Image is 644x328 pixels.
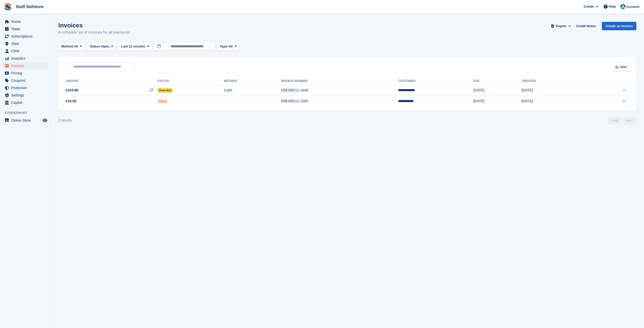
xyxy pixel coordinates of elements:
th: Customer [398,77,473,85]
a: menu [3,40,48,47]
td: [DATE] [473,85,522,96]
span: Analytics [11,55,42,62]
span: Protection [11,84,42,91]
span: Pricing [11,70,42,77]
a: Create an Invoice [602,22,636,30]
span: Open [157,99,168,104]
th: Created [522,77,584,85]
span: Status: [90,44,101,49]
span: All [74,44,78,49]
span: Capital [11,99,42,106]
a: menu [3,25,48,32]
span: Subscriptions [11,33,42,40]
th: Status [157,77,224,85]
th: Method [224,77,281,85]
span: Create [584,4,594,9]
span: Type: [220,44,228,49]
span: Storefront [5,110,51,116]
span: Sites [11,40,42,47]
nav: Page [607,117,637,124]
a: Preview store [42,117,48,123]
a: Stuff Selfstore [14,3,45,11]
span: Settings [11,92,42,99]
span: £154.80 [65,88,78,93]
a: menu [3,33,48,40]
span: Coupons [11,77,42,84]
th: Invoice Number [281,77,398,85]
span: Export [556,24,566,29]
a: menu [3,99,48,106]
span: Open [101,44,109,49]
td: [DATE] [473,96,522,107]
a: Previous [608,117,621,124]
span: CRM [11,47,42,55]
a: menu [3,55,48,62]
div: 2 results [58,118,72,123]
a: Credit Notes [574,22,598,30]
span: Online Store [11,117,42,124]
span: Method: [61,44,74,49]
span: Last 12 months [121,44,145,49]
a: menu [3,77,48,84]
th: Due [473,77,522,85]
a: menu [3,92,48,99]
span: All [228,44,233,49]
a: menu [3,18,48,25]
a: menu [3,117,48,124]
td: D5ED8D11-1592 [281,96,398,107]
td: D5ED8D11-1648 [281,85,398,96]
span: Sort [620,64,627,70]
img: stora-icon-8386f47178a22dfd0bd8f6a31ec36ba5ce8667c1dd55bd0f319d3a0aa187defe.svg [4,3,12,11]
img: Simon Gardner [620,4,625,9]
th: Amount [64,77,157,85]
a: menu [3,47,48,55]
span: Help [609,4,616,9]
span: Overdue [157,88,173,93]
button: Status: Open [87,42,116,51]
td: [DATE] [522,85,584,96]
span: Tasks [11,25,42,32]
p: A complete list of invoices for all payments [58,29,130,35]
span: Invoices [11,62,42,69]
h1: Invoices [58,22,130,29]
button: Method: All [58,42,85,51]
td: [DATE] [522,96,584,107]
a: menu [3,84,48,91]
button: Export [550,22,572,30]
span: £34.00 [65,99,76,104]
a: menu [3,70,48,77]
button: Last 12 months [118,42,152,51]
span: Account [626,4,639,9]
span: Home [11,18,42,25]
button: Type: All [217,42,239,51]
td: Cash [224,85,281,96]
a: menu [3,62,48,69]
a: Next [623,117,636,124]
